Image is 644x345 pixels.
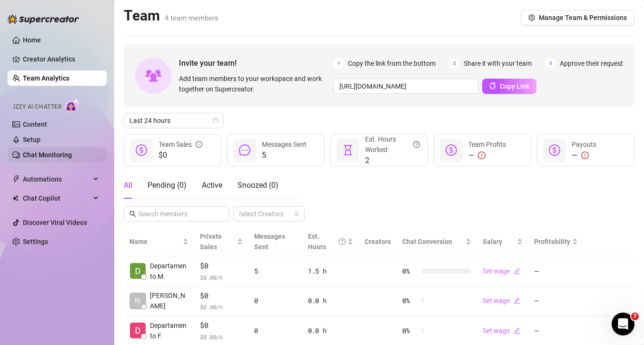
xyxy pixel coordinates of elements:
[200,233,222,251] span: Private Sales
[165,14,218,22] span: 4 team members
[65,99,80,112] img: AI Chatter
[528,286,584,316] td: —
[239,144,250,156] span: message
[200,260,243,272] span: $0
[549,144,560,156] span: dollar-circle
[402,325,417,336] span: 0 %
[129,113,218,128] span: Last 24 hours
[13,102,61,112] span: Izzy AI Chatter
[514,297,520,304] span: edit
[8,14,79,24] img: logo-BBDzfeDw.svg
[528,14,535,21] span: setting
[150,320,188,341] span: Departamento F.
[365,155,420,166] span: 2
[159,150,202,161] span: $0
[464,58,532,69] span: Share it with your team
[262,150,307,161] span: 5
[200,273,243,282] span: $ 0.00 /h
[23,238,48,245] a: Settings
[254,233,285,251] span: Messages Sent
[483,238,502,245] span: Salary
[294,211,299,217] span: team
[23,36,41,44] a: Home
[23,172,90,187] span: Automations
[238,181,278,190] span: Snoozed ( 0 )
[12,175,20,183] span: thunderbolt
[254,325,297,336] div: 0
[339,231,346,252] span: question-circle
[23,74,69,82] a: Team Analytics
[528,256,584,286] td: —
[446,144,457,156] span: dollar-circle
[23,191,90,206] span: Chat Copilot
[124,180,132,191] div: All
[308,266,353,276] div: 1.5 h
[478,152,485,159] span: exclamation-circle
[483,327,520,335] a: Set wageedit
[130,263,146,279] img: Departamento Mí…
[150,261,188,282] span: Departamento M.
[572,150,596,161] div: —
[12,195,19,202] img: Chat Copilot
[124,7,218,25] h2: Team
[402,238,452,245] span: Chat Conversion
[23,136,40,143] a: Setup
[23,151,72,159] a: Chat Monitoring
[159,139,202,150] div: Team Sales
[514,327,520,334] span: edit
[612,313,634,335] iframe: Intercom live chat
[514,268,520,274] span: edit
[348,58,436,69] span: Copy the link from the bottom
[402,295,417,306] span: 0 %
[483,267,520,275] a: Set wageedit
[262,141,307,148] span: Messages Sent
[23,219,87,226] a: Discover Viral Videos
[254,266,297,276] div: 5
[581,152,589,159] span: exclamation-circle
[308,325,353,336] div: 0.0 h
[202,181,222,190] span: Active
[135,295,141,306] span: RI
[468,141,506,148] span: Team Profits
[413,134,420,155] span: question-circle
[489,82,496,89] span: copy
[482,79,536,94] button: Copy Link
[129,211,136,217] span: search
[213,118,218,123] span: calendar
[130,323,146,338] img: Departamento Fi…
[148,180,187,191] div: Pending ( 0 )
[150,290,188,311] span: [PERSON_NAME]
[124,227,194,256] th: Name
[179,73,330,94] span: Add team members to your workspace and work together on Supercreator.
[545,58,556,69] span: 3
[308,295,353,306] div: 0.0 h
[449,58,460,69] span: 2
[23,121,47,128] a: Content
[308,231,346,252] div: Est. Hours
[402,266,417,276] span: 0 %
[200,332,243,342] span: $ 0.00 /h
[521,10,634,25] button: Manage Team & Permissions
[200,320,243,331] span: $0
[500,82,529,90] span: Copy Link
[359,227,396,256] th: Creators
[468,150,506,161] div: —
[539,14,627,21] span: Manage Team & Permissions
[138,209,216,219] input: Search members
[342,144,354,156] span: hourglass
[631,313,639,320] span: 7
[560,58,623,69] span: Approve their request
[572,141,596,148] span: Payouts
[129,236,181,247] span: Name
[200,302,243,312] span: $ 0.00 /h
[483,297,520,304] a: Set wageedit
[334,58,344,69] span: 1
[200,290,243,302] span: $0
[196,139,202,150] span: info-circle
[365,134,420,155] div: Est. Hours Worked
[23,51,99,67] a: Creator Analytics
[179,57,334,69] span: Invite your team!
[254,295,297,306] div: 0
[136,144,147,156] span: dollar-circle
[534,238,570,245] span: Profitability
